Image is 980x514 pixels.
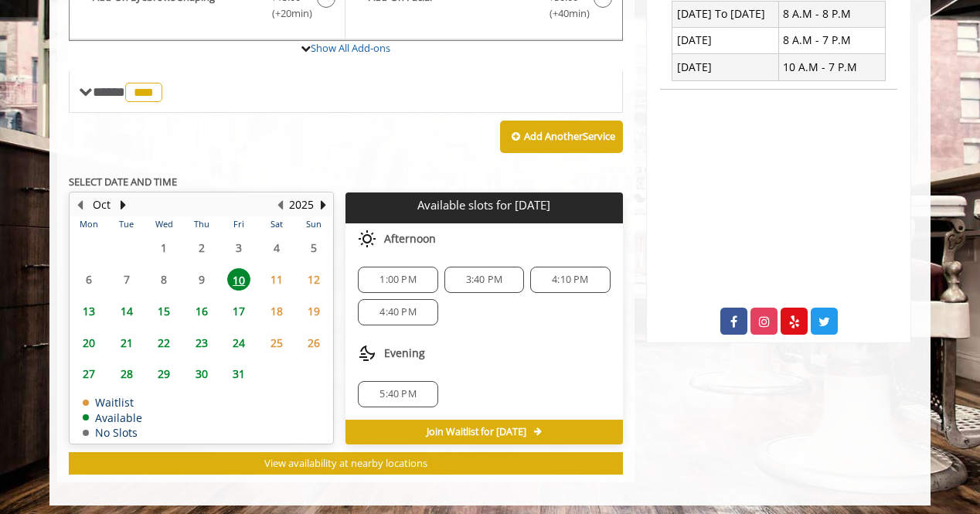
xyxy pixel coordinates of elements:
td: Select day11 [257,264,294,295]
span: 4:10 PM [552,274,588,286]
td: Waitlist [83,397,142,408]
span: 17 [227,300,250,322]
th: Sun [295,216,333,232]
span: 13 [77,300,100,322]
button: View availability at nearby locations [69,452,623,475]
div: 5:40 PM [358,381,437,407]
span: Join Waitlist for [DATE] [427,426,526,438]
div: 4:40 PM [358,299,437,325]
td: Select day12 [295,264,333,295]
td: Select day29 [145,359,182,390]
td: Select day13 [70,295,107,327]
td: Available [83,412,142,424]
span: 14 [115,300,138,322]
td: Select day17 [220,295,257,327]
td: [DATE] [672,27,779,53]
span: 10 [227,268,250,291]
span: 31 [227,363,250,385]
th: Mon [70,216,107,232]
span: 29 [152,363,175,385]
span: 11 [265,268,288,291]
th: Tue [107,216,145,232]
td: [DATE] [672,54,779,80]
span: 1:00 PM [379,274,416,286]
span: 27 [77,363,100,385]
span: 23 [190,332,213,354]
td: Select day22 [145,327,182,359]
p: Available slots for [DATE] [352,199,616,212]
div: 4:10 PM [530,267,610,293]
td: Select day10 [220,264,257,295]
td: Select day28 [107,359,145,390]
button: Previous Month [73,196,86,213]
img: afternoon slots [358,230,376,248]
td: 8 A.M - 8 P.M [778,1,885,27]
span: 16 [190,300,213,322]
td: Select day26 [295,327,333,359]
span: 21 [115,332,138,354]
span: 18 [265,300,288,322]
span: 25 [265,332,288,354]
b: Add Another Service [524,129,615,143]
span: 24 [227,332,250,354]
button: Add AnotherService [500,121,623,153]
td: Select day30 [182,359,219,390]
td: Select day23 [182,327,219,359]
th: Sat [257,216,294,232]
img: evening slots [358,344,376,363]
button: Oct [93,196,111,213]
span: View availability at nearby locations [264,456,427,470]
div: 3:40 PM [444,267,524,293]
td: Select day21 [107,327,145,359]
span: 30 [190,363,213,385]
td: Select day31 [220,359,257,390]
span: 12 [302,268,325,291]
span: 3:40 PM [466,274,502,286]
span: 5:40 PM [379,388,416,400]
span: 22 [152,332,175,354]
td: 10 A.M - 7 P.M [778,54,885,80]
td: Select day14 [107,295,145,327]
span: Afternoon [384,233,436,245]
th: Fri [220,216,257,232]
span: (+40min ) [540,5,586,22]
td: 8 A.M - 7 P.M [778,27,885,53]
span: 28 [115,363,138,385]
td: Select day24 [220,327,257,359]
td: Select day25 [257,327,294,359]
button: 2025 [289,196,314,213]
th: Wed [145,216,182,232]
td: Select day27 [70,359,107,390]
td: Select day18 [257,295,294,327]
span: (+20min ) [264,5,309,22]
td: Select day16 [182,295,219,327]
button: Previous Year [274,196,286,213]
td: Select day20 [70,327,107,359]
th: Thu [182,216,219,232]
td: Select day15 [145,295,182,327]
b: SELECT DATE AND TIME [69,175,177,189]
span: 26 [302,332,325,354]
span: 15 [152,300,175,322]
button: Next Year [317,196,329,213]
span: 20 [77,332,100,354]
span: 19 [302,300,325,322]
div: 1:00 PM [358,267,437,293]
td: [DATE] To [DATE] [672,1,779,27]
a: Show All Add-ons [311,41,390,55]
span: 4:40 PM [379,306,416,318]
span: Evening [384,347,425,359]
td: No Slots [83,427,142,438]
td: Select day19 [295,295,333,327]
button: Next Month [117,196,129,213]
